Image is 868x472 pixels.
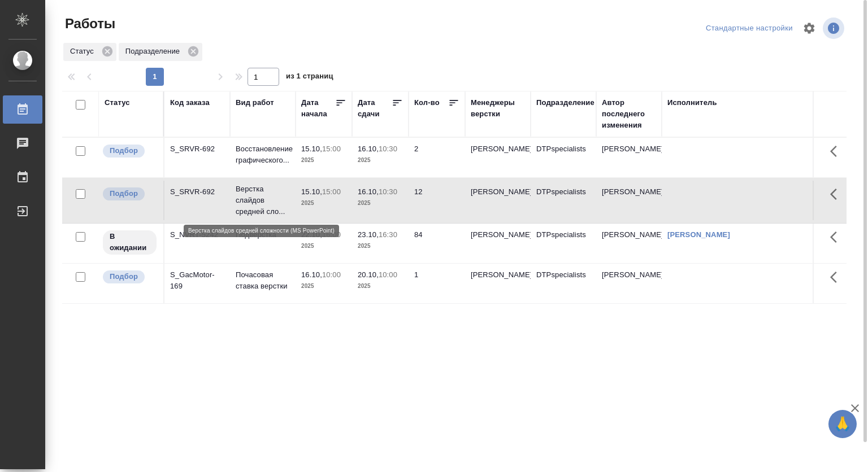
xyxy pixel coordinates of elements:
[170,143,224,155] div: S_SRVR-692
[596,138,662,177] td: [PERSON_NAME]
[301,230,322,239] p: 22.10,
[823,224,850,251] button: Здесь прячутся важные кнопки
[301,198,346,209] p: 2025
[823,264,850,291] button: Здесь прячутся важные кнопки
[102,229,158,256] div: Исполнитель назначен, приступать к работе пока рано
[358,187,379,196] p: 16.10,
[301,145,322,153] p: 15.10,
[471,97,525,120] div: Менеджеры верстки
[358,155,403,166] p: 2025
[301,187,322,196] p: 15.10,
[170,269,224,292] div: S_GacMotor-169
[596,224,662,263] td: [PERSON_NAME]
[70,46,98,57] p: Статус
[531,138,596,177] td: DTPspecialists
[531,264,596,303] td: DTPspecialists
[409,138,465,177] td: 2
[301,155,346,166] p: 2025
[102,143,158,159] div: Можно подбирать исполнителей
[170,229,224,241] div: S_NVRT-5242
[102,186,158,202] div: Можно подбирать исполнителей
[110,145,138,156] p: Подбор
[322,187,341,196] p: 15:00
[667,97,717,108] div: Исполнитель
[170,97,210,108] div: Код заказа
[125,46,184,57] p: Подразделение
[531,224,596,263] td: DTPspecialists
[823,18,847,39] span: Посмотреть информацию
[471,186,525,198] p: [PERSON_NAME]
[236,229,290,241] p: Подверстка
[471,269,525,281] p: [PERSON_NAME]
[322,145,341,153] p: 15:00
[358,270,379,279] p: 20.10,
[596,181,662,220] td: [PERSON_NAME]
[358,97,392,120] div: Дата сдачи
[62,15,115,33] span: Работы
[823,138,850,165] button: Здесь прячутся важные кнопки
[536,97,594,108] div: Подразделение
[471,229,525,241] p: [PERSON_NAME]
[110,231,150,254] p: В ожидании
[110,188,138,199] p: Подбор
[358,281,403,292] p: 2025
[322,270,341,279] p: 10:00
[170,186,224,198] div: S_SRVR-692
[409,264,465,303] td: 1
[379,230,397,239] p: 16:30
[236,143,290,166] p: Восстановление графического...
[471,143,525,155] p: [PERSON_NAME]
[301,97,335,120] div: Дата начала
[531,181,596,220] td: DTPspecialists
[236,183,290,217] p: Верстка слайдов средней сло...
[301,270,322,279] p: 16.10,
[301,241,346,252] p: 2025
[358,198,403,209] p: 2025
[301,281,346,292] p: 2025
[828,410,857,438] button: 🙏
[105,97,130,108] div: Статус
[358,230,379,239] p: 23.10,
[414,97,440,108] div: Кол-во
[110,271,138,282] p: Подбор
[823,181,850,208] button: Здесь прячутся важные кнопки
[236,97,274,108] div: Вид работ
[379,187,397,196] p: 10:30
[409,224,465,263] td: 84
[358,241,403,252] p: 2025
[322,230,341,239] p: 16:00
[286,69,333,86] span: из 1 страниц
[833,412,852,436] span: 🙏
[667,230,730,239] a: [PERSON_NAME]
[379,270,397,279] p: 10:00
[358,145,379,153] p: 16.10,
[236,269,290,292] p: Почасовая ставка верстки
[596,264,662,303] td: [PERSON_NAME]
[796,15,823,42] span: Настроить таблицу
[63,43,116,61] div: Статус
[602,97,656,131] div: Автор последнего изменения
[102,269,158,285] div: Можно подбирать исполнителей
[409,181,465,220] td: 12
[119,43,202,61] div: Подразделение
[703,20,796,37] div: split button
[379,145,397,153] p: 10:30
